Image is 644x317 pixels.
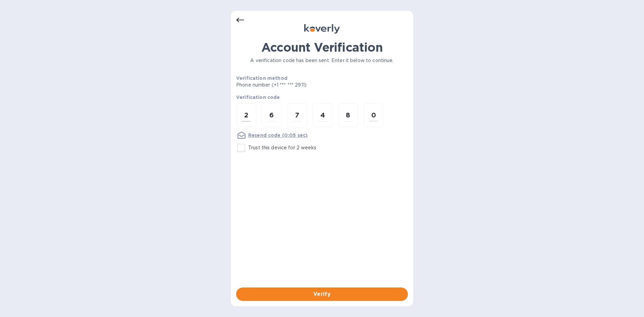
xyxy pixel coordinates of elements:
p: A verification code has been sent. Enter it below to continue. [236,57,408,64]
p: Phone number (+1 *** *** 2911) [236,82,358,89]
u: Resend code (0:05 sec) [248,133,308,138]
p: Trust this device for 2 weeks [248,144,316,151]
span: Verify [241,290,402,298]
h1: Account Verification [236,40,408,54]
b: Verification method [236,75,287,81]
button: Verify [236,287,408,301]
p: Verification code [236,94,408,101]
